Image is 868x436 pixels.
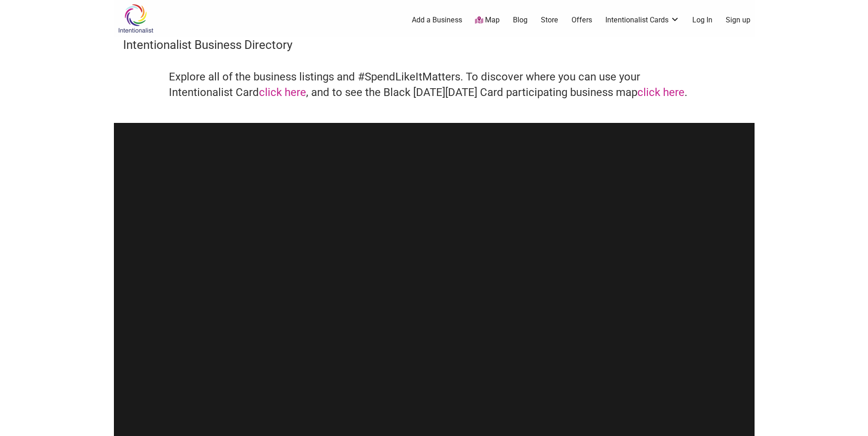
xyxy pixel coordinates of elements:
[726,15,750,25] a: Sign up
[114,4,157,33] img: Intentionalist
[692,15,712,25] a: Log In
[637,86,685,99] a: click here
[412,15,462,25] a: Add a Business
[605,15,679,25] a: Intentionalist Cards
[475,15,500,26] a: Map
[259,86,306,99] a: click here
[123,37,745,53] h3: Intentionalist Business Directory
[541,15,558,25] a: Store
[571,15,592,25] a: Offers
[513,15,528,25] a: Blog
[169,69,700,100] h4: Explore all of the business listings and #SpendLikeItMatters. To discover where you can use your ...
